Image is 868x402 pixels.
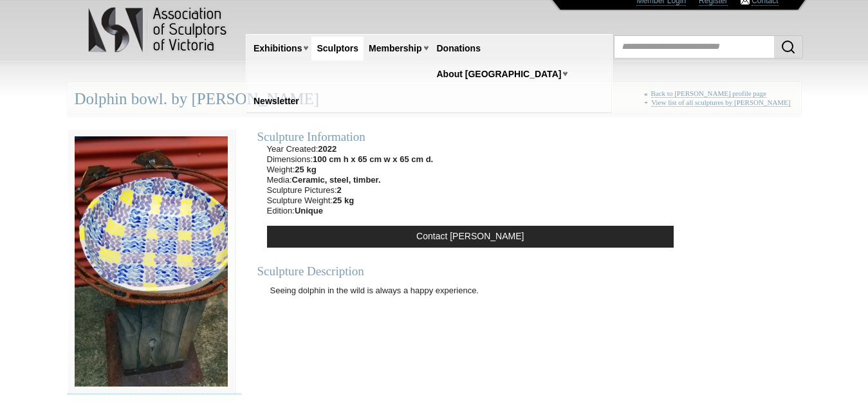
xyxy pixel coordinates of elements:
[364,37,427,60] a: Membership
[264,279,485,302] p: Seeing dolphin in the wild is always a happy experience.
[318,144,337,154] strong: 2022
[267,196,434,206] li: Sculpture Weight:
[311,37,364,60] a: Sculptors
[313,154,433,164] strong: 100 cm h x 65 cm w x 65 cm d.
[267,144,434,154] li: Year Created:
[432,62,567,86] a: About [GEOGRAPHIC_DATA]
[267,206,434,216] li: Edition:
[257,129,683,144] div: Sculpture Information
[267,185,434,196] li: Sculpture Pictures:
[292,175,381,185] strong: Ceramic, steel, timber.
[432,37,486,60] a: Donations
[257,264,683,279] div: Sculpture Description
[88,5,229,55] img: logo.png
[644,89,794,112] div: « +
[780,39,796,55] img: Search
[267,226,674,248] a: Contact [PERSON_NAME]
[651,89,767,98] a: Back to [PERSON_NAME] profile page
[295,165,316,174] strong: 25 kg
[337,185,342,195] strong: 2
[248,89,304,113] a: Newsletter
[267,165,434,175] li: Weight:
[651,98,790,107] a: View list of all sculptures by [PERSON_NAME]
[333,196,354,205] strong: 25 kg
[295,206,323,215] strong: Unique
[68,129,235,394] img: 020-0320221023_115850_copy__medium.jpg
[68,82,801,116] div: Dolphin bowl. by [PERSON_NAME]
[267,175,434,185] li: Media:
[248,37,307,60] a: Exhibitions
[267,154,434,165] li: Dimensions:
